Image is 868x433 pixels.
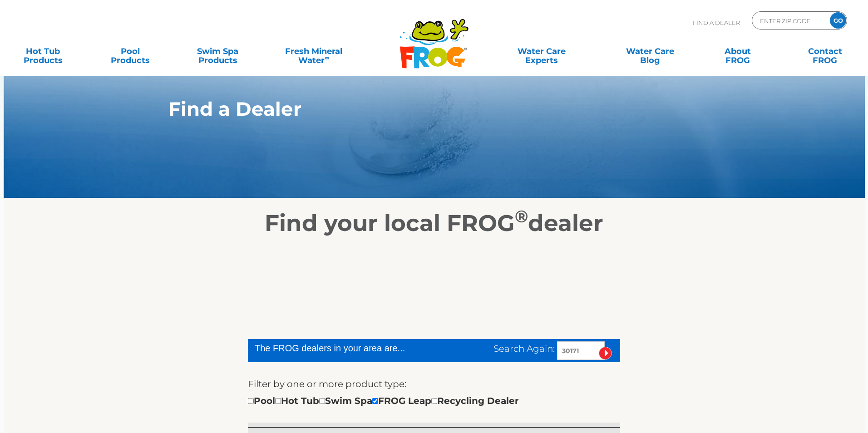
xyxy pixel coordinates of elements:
[759,14,820,27] input: Zip Code Form
[693,11,740,34] p: Find A Dealer
[599,347,612,360] input: Submit
[493,343,555,354] span: Search Again:
[155,210,713,237] h2: Find your local FROG dealer
[184,42,252,60] a: Swim SpaProducts
[271,42,356,60] a: Fresh MineralWater∞
[248,377,406,391] label: Filter by one or more product type:
[168,98,657,120] h1: Find a Dealer
[704,42,772,60] a: AboutFROG
[9,42,77,60] a: Hot TubProducts
[616,42,684,60] a: Water CareBlog
[97,42,165,60] a: PoolProducts
[255,341,438,355] div: The FROG dealers in your area are...
[830,12,846,29] input: GO
[248,394,519,408] div: Pool Hot Tub Swim Spa FROG Leap Recycling Dealer
[515,206,528,226] sup: ®
[486,42,597,60] a: Water CareExperts
[791,42,859,60] a: ContactFROG
[325,54,329,61] sup: ∞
